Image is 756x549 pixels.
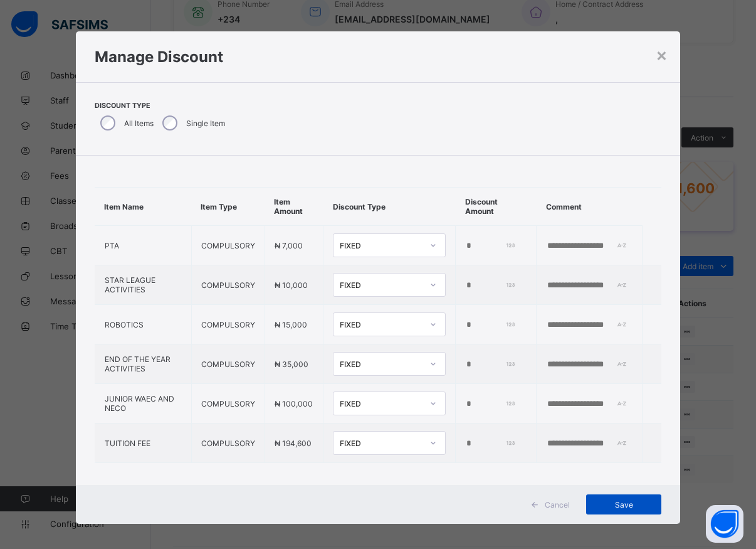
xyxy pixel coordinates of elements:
td: COMPULSORY [191,265,265,305]
div: FIXED [340,241,423,250]
span: ₦ 100,000 [275,399,313,408]
span: Save [596,500,652,509]
div: FIXED [340,439,423,448]
td: ROBOTICS [95,305,191,344]
td: TUITION FEE [95,424,191,463]
th: Discount Type [323,188,456,226]
td: END OF THE YEAR ACTIVITIES [95,344,191,384]
td: JUNIOR WAEC AND NECO [95,384,191,424]
button: Open asap [706,505,743,543]
th: Item Name [95,188,191,226]
span: Cancel [545,500,570,509]
div: × [656,44,668,65]
span: ₦ 15,000 [275,320,307,329]
td: COMPULSORY [191,344,265,384]
div: FIXED [340,399,423,408]
td: COMPULSORY [191,424,265,463]
span: ₦ 35,000 [275,360,308,369]
div: FIXED [340,320,423,329]
th: Discount Amount [456,188,537,226]
th: Comment [537,188,643,226]
th: Item Type [191,188,265,226]
th: Item Amount [265,188,323,226]
td: PTA [95,226,191,265]
span: ₦ 194,600 [275,439,312,448]
span: ₦ 7,000 [275,241,303,250]
label: Single Item [186,119,225,128]
span: ₦ 10,000 [275,280,308,290]
div: FIXED [340,360,423,369]
td: COMPULSORY [191,384,265,424]
label: All Items [124,119,154,128]
div: FIXED [340,280,423,290]
span: Discount Type [95,102,228,110]
td: STAR LEAGUE ACTIVITIES [95,265,191,305]
td: COMPULSORY [191,226,265,265]
td: COMPULSORY [191,305,265,344]
h1: Manage Discount [95,48,662,66]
